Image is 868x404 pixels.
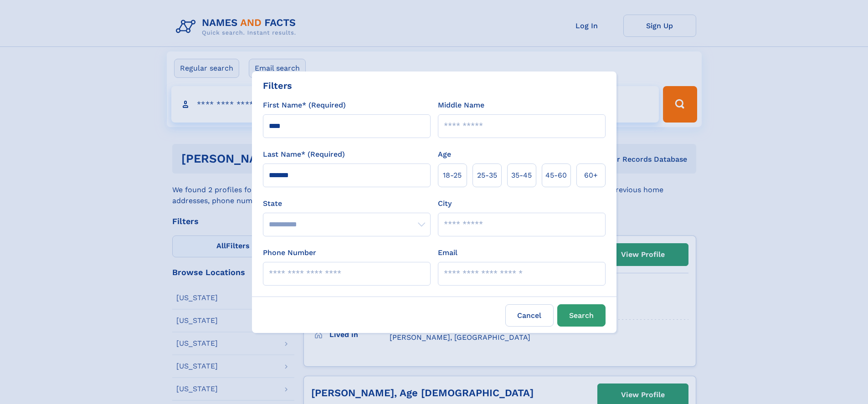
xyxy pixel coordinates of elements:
span: 45‑60 [545,170,567,181]
label: City [438,198,452,209]
span: 18‑25 [443,170,462,181]
label: Email [438,247,457,258]
label: First Name* (Required) [263,100,346,111]
span: 25‑35 [477,170,497,181]
label: State [263,198,431,209]
div: Filters [263,79,292,92]
span: 60+ [584,170,598,181]
label: Cancel [505,304,554,327]
button: Search [557,304,606,327]
label: Middle Name [438,100,484,111]
span: 35‑45 [511,170,532,181]
label: Last Name* (Required) [263,149,345,160]
label: Age [438,149,451,160]
label: Phone Number [263,247,316,258]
